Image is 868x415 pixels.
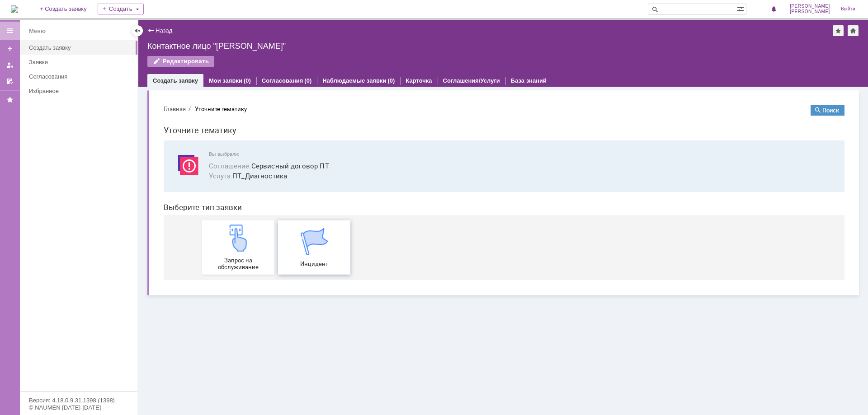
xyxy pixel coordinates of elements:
[124,163,191,170] span: Инцидент
[25,70,136,84] a: Согласования
[848,25,859,36] div: Сделать домашней страницей
[153,77,198,84] a: Создать заявку
[790,9,830,14] span: [PERSON_NAME]
[25,41,136,55] a: Создать заявку
[322,77,386,84] a: Наблюдаемые заявки
[52,74,76,83] span: Услуга :
[387,77,395,84] div: (0)
[11,5,18,13] a: Перейти на домашнюю страницу
[122,123,194,177] a: Инцидент
[52,73,677,84] span: ПТ_Диагностика
[29,59,132,65] div: Заявки
[29,397,128,403] div: Версия: 4.18.0.9.31.1398 (1398)
[790,4,830,9] span: [PERSON_NAME]
[147,42,859,51] div: Контактное лицо "[PERSON_NAME]"
[18,54,45,81] img: svg%3E
[52,64,95,73] span: Соглашение :
[52,54,677,60] span: Вы выбрали:
[3,58,17,72] a: Мои заявки
[406,77,432,84] a: Карточка
[29,26,46,37] div: Меню
[304,77,311,84] div: (0)
[29,88,122,94] div: Избранное
[511,77,547,84] a: База знаний
[737,4,746,13] span: Расширенный поиск
[7,7,29,15] button: Главная
[7,26,688,39] h1: Уточните тематику
[3,42,17,56] a: Создать заявку
[144,131,171,158] img: get14222c8f49ca4a32b308768b33fb6794
[52,63,173,74] button: Соглашение:Сервисный договор ПТ
[156,27,172,34] a: Назад
[443,77,500,84] a: Соглашения/Услуги
[38,8,90,15] div: Уточните тематику
[29,44,132,51] div: Создать заявку
[3,74,17,89] a: Мои согласования
[209,77,242,84] a: Мои заявки
[98,4,144,14] div: Создать
[7,105,688,114] header: Выберите тип заявки
[654,7,688,18] button: Поиск
[132,25,143,36] div: Скрыть меню
[48,159,115,173] span: Запрос на обслуживание
[244,77,251,84] div: (0)
[29,405,128,410] div: © NAUMEN [DATE]-[DATE]
[46,123,118,177] a: Запрос на обслуживание
[29,73,132,80] div: Согласования
[11,5,18,13] img: logo
[25,55,136,69] a: Заявки
[833,25,844,36] div: Добавить в избранное
[262,77,303,84] a: Согласования
[68,127,95,154] img: get1a5076dc500e4355b1f65a444c68a1cb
